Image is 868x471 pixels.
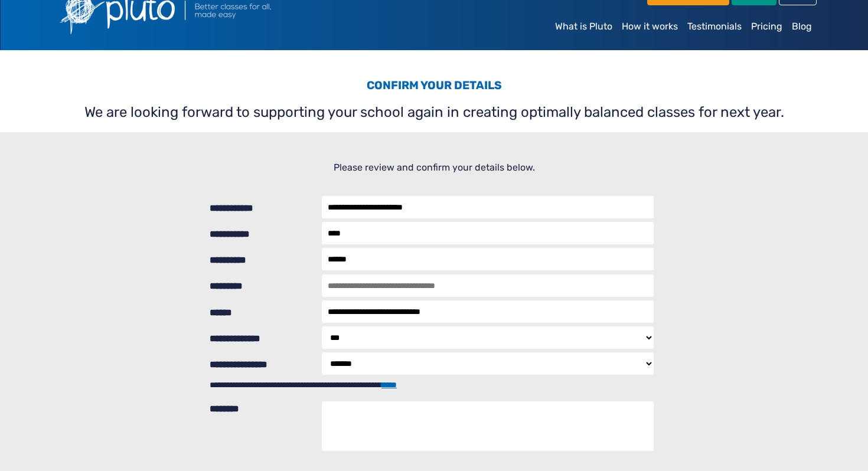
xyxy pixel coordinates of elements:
[617,15,683,38] a: How it works
[550,15,617,38] a: What is Pluto
[58,102,810,123] p: We are looking forward to supporting your school again in creating optimally balanced classes for...
[683,15,746,38] a: Testimonials
[58,78,810,97] h3: Confirm your details
[746,15,787,38] a: Pricing
[787,15,817,38] a: Blog
[58,161,810,175] p: Please review and confirm your details below.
